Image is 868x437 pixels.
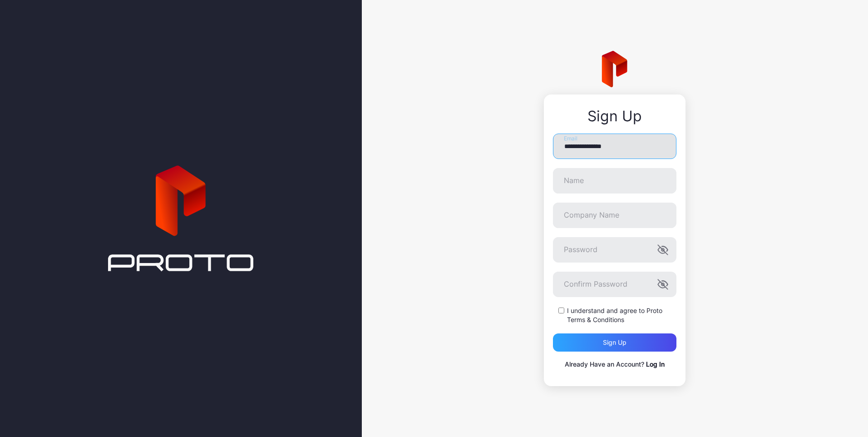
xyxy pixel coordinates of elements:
input: Company Name [553,203,676,228]
div: Sign Up [553,108,676,124]
input: Email [553,134,676,159]
input: Password [553,237,676,263]
input: Name [553,168,676,194]
a: Log In [646,360,665,368]
div: Sign up [603,339,626,346]
button: Confirm Password [657,279,668,290]
label: I understand and agree to [567,306,676,324]
input: Confirm Password [553,272,676,297]
button: Sign up [553,333,676,352]
p: Already Have an Account? [553,359,676,370]
button: Password [657,244,668,255]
